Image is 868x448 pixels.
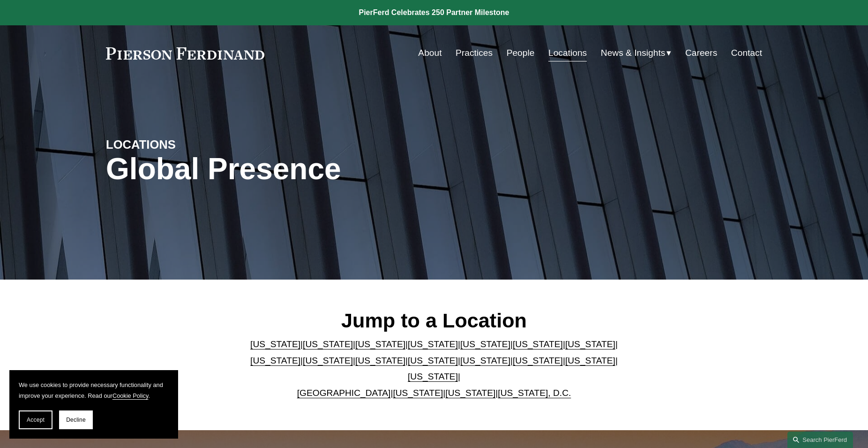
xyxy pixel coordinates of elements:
[601,45,666,61] span: News & Insights
[303,339,353,349] a: [US_STATE]
[106,152,543,186] h1: Global Presence
[297,388,391,398] a: [GEOGRAPHIC_DATA]
[408,339,458,349] a: [US_STATE]
[355,339,405,349] a: [US_STATE]
[685,44,717,62] a: Careers
[565,339,615,349] a: [US_STATE]
[787,432,853,448] a: Search this site
[393,388,443,398] a: [US_STATE]
[498,388,571,398] a: [US_STATE], D.C.
[445,388,495,398] a: [US_STATE]
[19,380,169,401] p: We use cookies to provide necessary functionality and improve your experience. Read our .
[250,339,300,349] a: [US_STATE]
[565,356,615,365] a: [US_STATE]
[66,417,86,423] span: Decline
[408,372,458,381] a: [US_STATE]
[59,410,93,429] button: Decline
[106,137,270,152] h4: LOCATIONS
[9,370,178,439] section: Cookie banner
[460,339,510,349] a: [US_STATE]
[27,417,45,423] span: Accept
[303,356,353,365] a: [US_STATE]
[456,44,493,62] a: Practices
[250,356,300,365] a: [US_STATE]
[460,356,510,365] a: [US_STATE]
[243,308,626,333] h2: Jump to a Location
[601,44,672,62] a: folder dropdown
[507,44,535,62] a: People
[731,44,762,62] a: Contact
[243,336,626,401] p: | | | | | | | | | | | | | | | | | |
[548,44,587,62] a: Locations
[408,356,458,365] a: [US_STATE]
[355,356,405,365] a: [US_STATE]
[19,410,52,429] button: Accept
[513,356,563,365] a: [US_STATE]
[112,392,149,399] a: Cookie Policy
[418,44,441,62] a: About
[513,339,563,349] a: [US_STATE]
